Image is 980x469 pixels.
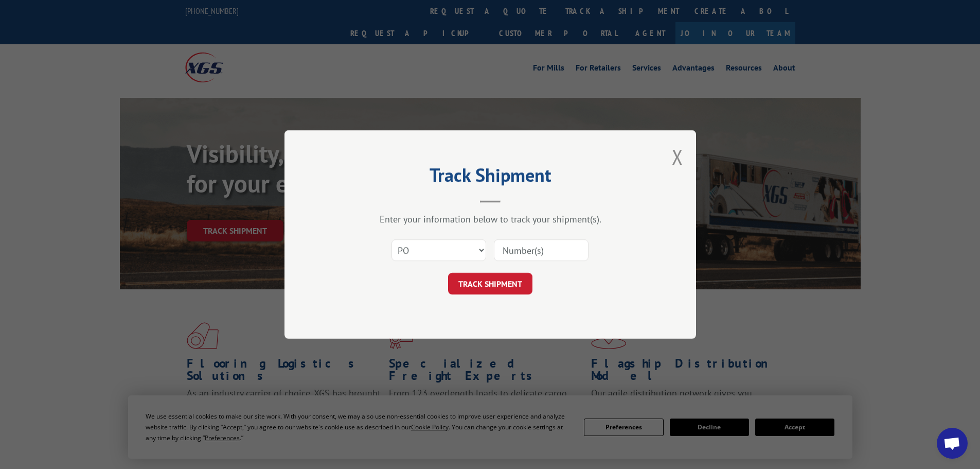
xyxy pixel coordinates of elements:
h2: Track Shipment [336,168,645,187]
button: TRACK SHIPMENT [448,273,532,294]
button: Close modal [672,143,683,170]
a: Open chat [937,428,968,459]
div: Enter your information below to track your shipment(s). [336,213,645,225]
input: Number(s) [494,239,589,261]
